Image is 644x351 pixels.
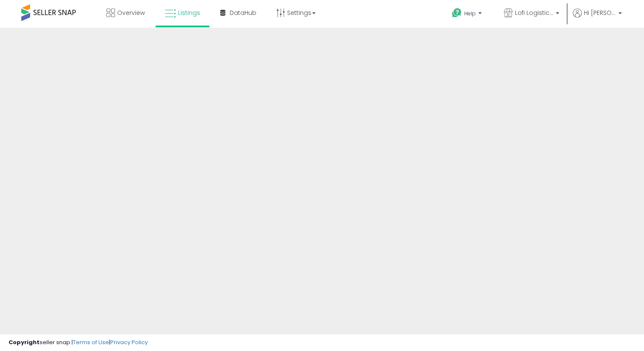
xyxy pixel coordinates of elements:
[110,338,148,346] a: Privacy Policy
[117,9,145,17] span: Overview
[9,339,148,347] div: seller snap | |
[445,1,490,28] a: Help
[584,9,616,17] span: Hi [PERSON_NAME]
[515,9,553,17] span: Lofi Logistics LLC
[9,338,40,346] strong: Copyright
[573,9,622,28] a: Hi [PERSON_NAME]
[178,9,200,17] span: Listings
[230,9,256,17] span: DataHub
[73,338,109,346] a: Terms of Use
[464,10,476,17] span: Help
[451,8,462,18] i: Get Help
